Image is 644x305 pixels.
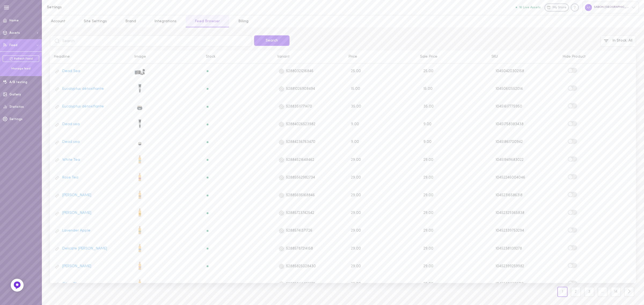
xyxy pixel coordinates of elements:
span: My Store [552,5,566,10]
div: Image [130,54,202,59]
a: Lavender Apple [62,228,90,233]
div: Manage feed [3,67,39,71]
span: 10452316586318 [496,193,522,197]
span: 9.00 [423,122,431,126]
span: 35.00 [351,105,361,109]
img: Feedback Button [13,281,21,289]
a: My Store [544,3,569,12]
a: 14 [611,287,621,297]
span: 52884026523982 [286,122,315,127]
span: 52885844492622 [286,282,315,287]
span: 29.00 [351,193,361,197]
span: 10451861700942 [496,140,523,144]
span: 10450612552014 [496,87,523,91]
button: In Stock: All [601,35,636,47]
span: 29.00 [351,158,361,162]
span: 52885562982734 [286,175,315,180]
span: 29.00 [351,247,361,251]
span: 29.00 [351,264,361,268]
span: Dead sea [279,140,284,145]
a: White Tea [62,158,80,162]
div: Price [345,54,416,59]
span: 52884521648462 [286,158,314,162]
a: 16 Live Assets [516,6,544,9]
span: A/B testing [9,81,27,84]
span: 52881026908494 [286,87,315,91]
div: Knowledge center [571,3,579,12]
a: Dead Sea [62,69,80,74]
span: 25.00 [351,69,361,73]
span: 15.00 [423,87,433,91]
a: Dead sea [62,140,80,144]
a: Rose Tea [62,175,78,180]
span: 29.00 [423,264,433,268]
span: 29.00 [423,158,433,162]
span: 52885741371726 [286,228,312,233]
a: 14 [609,287,623,297]
span: Statistics [9,105,24,109]
span: 10452399259982 [496,264,524,268]
a: 3 [584,287,594,297]
span: 29.00 [423,282,433,286]
span: Assets [9,31,20,35]
a: Account [42,15,75,27]
span: 10452246004046 [496,176,525,180]
span: Citrus Blossom [279,281,284,287]
span: 29.00 [351,282,361,286]
a: Citrus Blossom [62,282,88,287]
div: Variant [273,54,345,59]
span: 29.00 [423,211,433,215]
span: 29.00 [423,193,433,197]
span: Eucalyptus détoxifiante [279,86,284,92]
span: 29.00 [423,247,433,251]
span: 29.00 [423,176,433,180]
a: Site Settings [75,15,116,27]
span: Gallery [9,93,21,96]
a: 1 [556,287,569,297]
div: Headline [50,54,130,59]
a: [PERSON_NAME] [62,193,91,198]
span: Dead sea [279,122,284,127]
span: 52885787214158 [286,246,313,251]
span: Delicate Jasmine [279,246,284,251]
button: Search [254,35,290,46]
span: 35.00 [423,105,434,109]
span: 10451758383438 [496,122,524,126]
button: 16 Live Assets [516,6,541,9]
span: White Tea [279,157,284,163]
div: SABON [GEOGRAPHIC_DATA] [583,2,639,13]
a: ... [598,287,608,297]
span: 25.00 [423,69,433,73]
a: [PERSON_NAME] [62,211,91,215]
span: 29.00 [423,229,433,233]
span: Feed [9,44,17,47]
a: Dead sea [62,122,80,127]
span: 10451617775950 [496,105,522,109]
div: Sale Price [416,54,487,59]
span: Lavender Apple [279,228,284,233]
span: 52880321216846 [286,69,313,74]
a: 3 [583,287,596,297]
span: 52883511771470 [286,104,312,109]
span: Green Rose [279,264,284,269]
span: 10452329365838 [496,211,524,215]
span: Rose Tea [279,175,284,180]
span: Settings [9,118,23,121]
span: 52885723742542 [286,211,314,215]
span: 9.00 [351,122,359,126]
span: 52885695168846 [286,193,315,198]
span: Eucalyptus détoxifiante [279,104,284,109]
span: 52884236763470 [286,140,315,144]
h1: Settings [47,5,136,9]
span: 29.00 [351,176,361,180]
span: 10452339753294 [496,229,524,233]
a: 1 [557,287,568,297]
a: 2 [571,287,581,297]
a: Brand [116,15,145,27]
span: 9.00 [351,140,359,144]
a: Refresh Feed [3,55,39,62]
span: 10452408336718 [496,282,524,286]
span: 29.00 [351,211,361,215]
a: Eucalyptus détoxifiante [62,87,104,91]
span: Home [9,19,19,22]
